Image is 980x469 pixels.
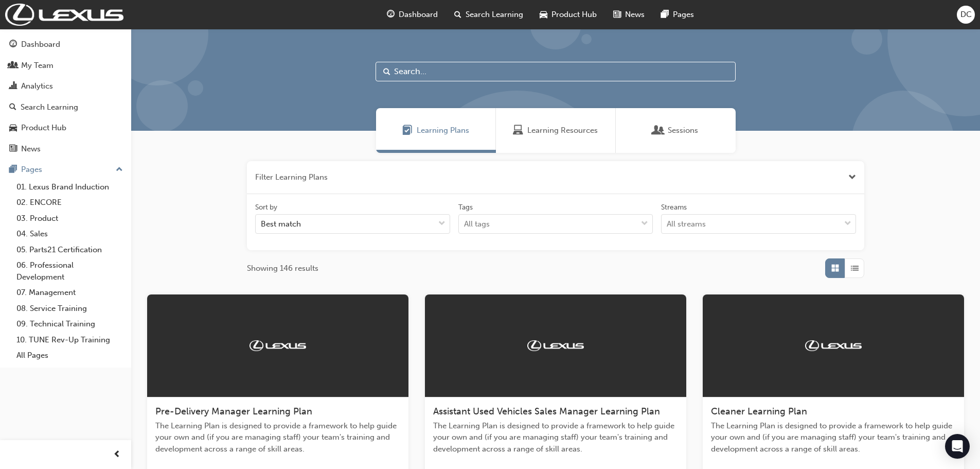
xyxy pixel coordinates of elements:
[399,9,438,21] span: Dashboard
[433,420,678,455] span: The Learning Plan is designed to provide a framework to help guide your own and (if you are manag...
[383,66,390,78] span: Search
[12,348,127,363] a: All Pages
[661,8,669,21] span: pages-icon
[711,406,807,417] span: Cleaner Learning Plan
[9,82,17,91] span: chart-icon
[4,160,127,179] button: Pages
[527,125,598,136] span: Learning Resources
[12,226,127,242] a: 04. Sales
[446,4,531,25] a: search-iconSearch Learning
[641,217,648,231] span: down-icon
[661,202,687,213] div: Streams
[673,9,694,21] span: Pages
[12,242,127,258] a: 05. Parts21 Certification
[9,103,16,112] span: search-icon
[376,108,496,153] a: Learning PlansLearning Plans
[527,340,584,351] img: Trak
[4,98,127,117] a: Search Learning
[613,8,621,21] span: news-icon
[711,420,956,455] span: The Learning Plan is designed to provide a framework to help guide your own and (if you are manag...
[12,285,127,301] a: 07. Management
[848,171,856,183] button: Close the filter
[387,8,395,21] span: guage-icon
[116,163,123,177] span: up-icon
[21,101,78,113] div: Search Learning
[625,9,645,21] span: News
[21,80,53,92] div: Analytics
[496,108,616,153] a: Learning ResourcesLearning Resources
[155,406,312,417] span: Pre-Delivery Manager Learning Plan
[605,4,653,25] a: news-iconNews
[438,217,446,231] span: down-icon
[9,145,17,154] span: news-icon
[402,125,413,136] span: Learning Plans
[255,202,277,213] div: Sort by
[417,125,469,136] span: Learning Plans
[12,301,127,317] a: 08. Service Training
[805,340,862,351] img: Trak
[513,125,523,136] span: Learning Resources
[376,62,736,81] input: Search...
[667,218,706,230] div: All streams
[12,316,127,332] a: 09. Technical Training
[21,164,42,176] div: Pages
[12,332,127,348] a: 10. TUNE Rev-Up Training
[616,108,736,153] a: SessionsSessions
[9,124,17,133] span: car-icon
[21,60,54,72] div: My Team
[113,448,121,461] span: prev-icon
[466,9,523,21] span: Search Learning
[653,4,702,25] a: pages-iconPages
[551,9,597,21] span: Product Hub
[261,218,301,230] div: Best match
[12,179,127,195] a: 01. Lexus Brand Induction
[9,40,17,49] span: guage-icon
[531,4,605,25] a: car-iconProduct Hub
[458,202,653,234] label: tagOptions
[250,340,306,351] img: Trak
[433,406,660,417] span: Assistant Used Vehicles Sales Manager Learning Plan
[5,4,123,26] img: Trak
[844,217,851,231] span: down-icon
[454,8,461,21] span: search-icon
[960,9,972,21] span: DC
[653,125,664,136] span: Sessions
[4,33,127,160] button: DashboardMy TeamAnalyticsSearch LearningProduct HubNews
[945,434,970,459] div: Open Intercom Messenger
[12,257,127,285] a: 06. Professional Development
[247,263,318,274] span: Showing 146 results
[4,140,127,159] a: News
[12,195,127,211] a: 02. ENCORE
[9,61,17,71] span: people-icon
[831,263,839,274] span: Grid
[464,218,490,230] div: All tags
[4,35,127,54] a: Dashboard
[851,263,859,274] span: List
[21,143,41,155] div: News
[458,202,473,213] div: Tags
[4,77,127,96] a: Analytics
[155,420,400,455] span: The Learning Plan is designed to provide a framework to help guide your own and (if you are manag...
[4,56,127,75] a: My Team
[21,122,66,134] div: Product Hub
[4,118,127,137] a: Product Hub
[957,6,975,24] button: DC
[12,211,127,227] a: 03. Product
[379,4,446,25] a: guage-iconDashboard
[540,8,547,21] span: car-icon
[668,125,698,136] span: Sessions
[21,39,60,50] div: Dashboard
[9,165,17,175] span: pages-icon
